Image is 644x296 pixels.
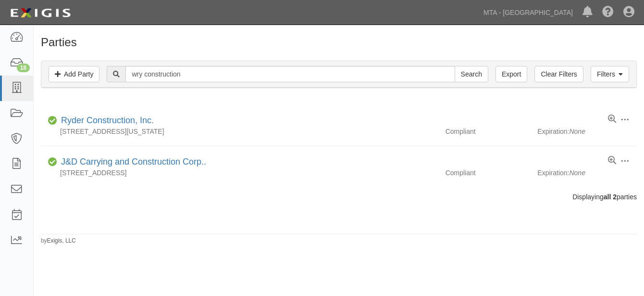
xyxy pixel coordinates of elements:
a: View results summary [608,156,616,166]
i: None [569,169,585,177]
a: J&D Carrying and Construction Corp.. [61,157,206,167]
a: Exigis, LLC [47,237,76,244]
div: [STREET_ADDRESS] [41,168,438,178]
input: Search [455,66,488,82]
img: Logo [7,4,74,22]
i: None [569,128,585,135]
b: all 2 [604,193,617,201]
i: Help Center - Complianz [602,7,614,18]
div: Ryder Construction, Inc. [57,115,154,127]
i: Compliant [48,117,57,124]
a: Filters [591,66,629,82]
div: Displaying parties [34,192,644,202]
a: Clear Filters [534,66,583,82]
div: Expiration: [537,127,637,136]
a: Add Party [49,66,99,82]
div: Compliant [438,168,538,178]
div: [STREET_ADDRESS][US_STATE] [41,127,438,136]
div: Compliant [438,127,538,136]
div: Expiration: [537,168,637,178]
div: 18 [17,64,30,72]
a: View results summary [608,115,616,124]
h1: Parties [41,36,637,49]
div: J&D Carrying and Construction Corp.. [57,156,206,168]
i: Compliant [48,159,57,166]
input: Search [125,66,455,82]
small: by [41,237,76,245]
a: Ryder Construction, Inc. [61,116,154,125]
a: Export [495,66,527,82]
a: MTA - [GEOGRAPHIC_DATA] [479,3,578,22]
